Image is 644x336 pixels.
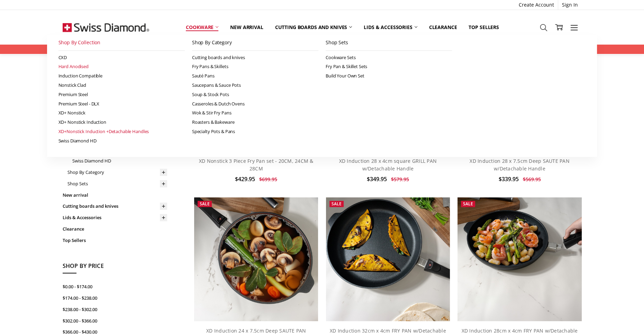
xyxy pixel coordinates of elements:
span: Sale [332,201,342,207]
a: XD Induction 28 x 7.5cm Deep SAUTE PAN w/Detachable Handle [470,158,570,172]
a: New arrival [63,189,167,201]
a: Lids & Accessories [63,212,167,223]
a: Shop Sets [67,178,167,189]
a: Top Sellers [463,20,505,35]
a: Top Sellers [63,235,167,246]
a: Clearance [63,223,167,235]
a: Swiss Diamond HD [72,155,167,167]
a: Cutting boards and knives [269,20,358,35]
img: XD Induction 32cm x 4cm FRY PAN w/Detachable Handle [326,197,450,321]
span: $339.95 [498,175,518,183]
a: XD Nonstick 3 Piece Fry Pan set - 20CM, 24CM & 28CM [199,158,314,172]
h5: Shop By Price [63,262,167,273]
a: Shop By Category [67,167,167,178]
a: $302.00 - $366.00 [63,315,167,327]
a: New arrival [224,20,269,35]
a: $0.00 - $174.00 [63,281,167,292]
span: $349.95 [367,175,387,183]
a: Lids & Accessories [358,20,423,35]
img: Free Shipping On Every Order [63,10,149,45]
a: XD Induction 28 x 4cm square GRILL PAN w/Detachable Handle [339,158,437,172]
a: $174.00 - $238.00 [63,292,167,304]
span: Sale [463,201,473,207]
a: $238.00 - $302.00 [63,304,167,315]
a: Clearance [423,20,463,35]
a: Cutting boards and knives [63,201,167,212]
span: $699.95 [259,176,277,183]
span: Sale [200,201,210,207]
span: $569.95 [523,176,541,183]
span: $429.95 [235,175,255,183]
span: $579.95 [391,176,409,183]
img: XD Induction 28cm x 4cm FRY PAN w/Detachable Handle [457,197,581,321]
a: Cookware [180,20,224,35]
img: XD Induction 24 x 7.5cm Deep SAUTE PAN w/Detachable Handle [194,197,318,321]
